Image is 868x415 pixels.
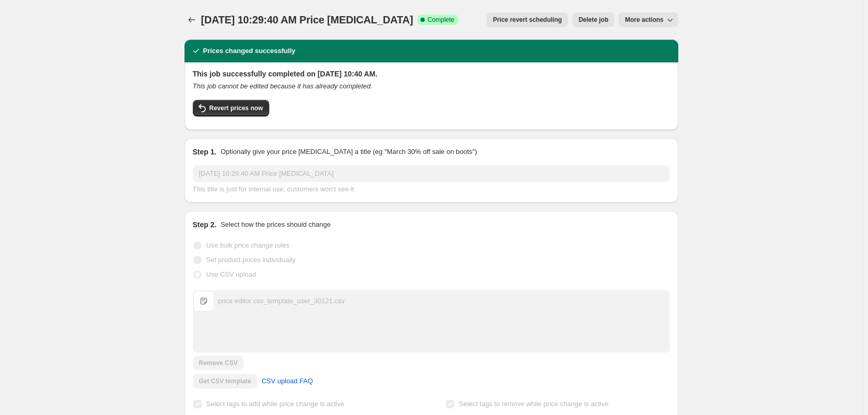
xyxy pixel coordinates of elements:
div: price editor csv_template_user_30121.csv [218,296,345,306]
span: Complete [428,16,454,24]
h2: Step 2. [193,219,217,230]
button: Revert prices now [193,100,269,116]
input: 30% off holiday sale [193,165,670,182]
span: Delete job [578,16,608,24]
button: More actions [619,12,678,27]
span: More actions [625,16,663,24]
i: This job cannot be edited because it has already completed. [193,82,373,90]
h2: Prices changed successfully [203,46,296,56]
span: This title is just for internal use, customers won't see it [193,185,354,193]
span: Revert prices now [209,104,263,112]
button: Price revert scheduling [486,12,568,27]
h2: This job successfully completed on [DATE] 10:40 AM. [193,69,670,79]
button: Price change jobs [185,12,199,27]
button: Delete job [572,12,614,27]
span: Price revert scheduling [493,16,562,24]
span: CSV upload FAQ [261,376,313,386]
span: Set product prices individually [206,256,296,264]
span: Use CSV upload [206,270,256,278]
h2: Step 1. [193,147,217,157]
a: CSV upload FAQ [255,373,319,390]
p: Select how the prices should change [220,219,331,230]
span: Use bulk price change rules [206,241,290,249]
span: Select tags to add while price change is active [206,400,345,408]
p: Optionally give your price [MEDICAL_DATA] a title (eg "March 30% off sale on boots") [220,147,477,157]
span: [DATE] 10:29:40 AM Price [MEDICAL_DATA] [201,14,413,25]
span: Select tags to remove while price change is active [459,400,609,408]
